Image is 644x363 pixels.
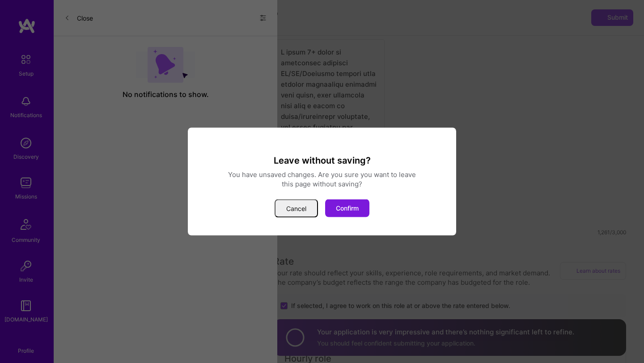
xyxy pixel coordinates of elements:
[188,128,456,236] div: modal
[199,170,445,179] div: You have unsaved changes. Are you sure you want to leave
[275,199,318,218] button: Cancel
[325,199,369,217] button: Confirm
[199,155,445,166] h3: Leave without saving?
[199,179,445,189] div: this page without saving?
